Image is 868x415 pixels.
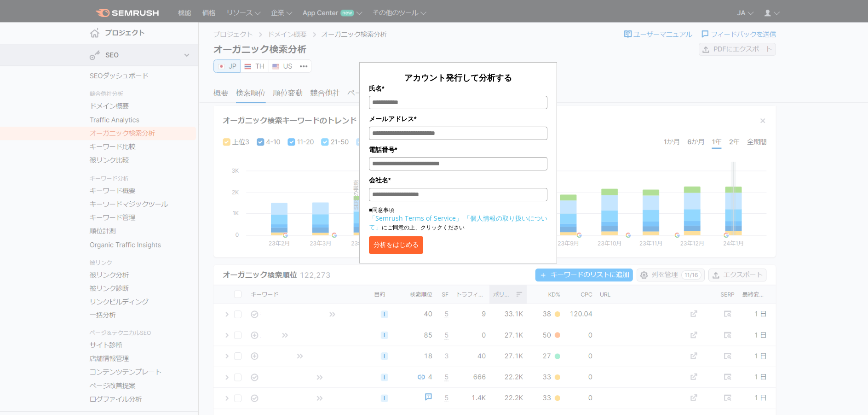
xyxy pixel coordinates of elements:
a: 「Semrush Terms of Service」 [369,214,462,222]
label: 電話番号* [369,145,547,155]
span: アカウント発行して分析する [404,72,512,83]
label: メールアドレス* [369,114,547,124]
button: 分析をはじめる [369,236,423,254]
p: ■同意事項 にご同意の上、クリックください [369,206,547,232]
a: 「個人情報の取り扱いについて」 [369,214,547,231]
